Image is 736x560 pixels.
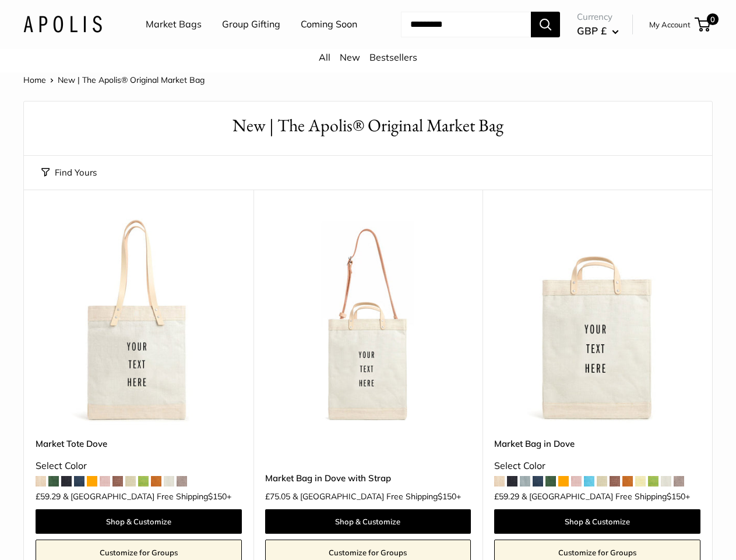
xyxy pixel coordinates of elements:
[438,491,456,502] span: $150
[319,51,330,63] a: All
[265,509,471,534] a: Shop & Customize
[494,509,700,534] a: Shop & Customize
[577,24,607,37] span: GBP £
[23,72,205,87] nav: Breadcrumb
[667,491,685,502] span: $150
[494,457,700,475] div: Select Color
[41,164,97,181] button: Find Yours
[146,16,202,33] a: Market Bags
[36,509,242,534] a: Shop & Customize
[208,491,227,502] span: $150
[36,437,242,450] a: Market Tote Dove
[401,12,531,37] input: Search...
[265,219,471,425] img: Market Bag in Dove with Strap
[494,219,700,425] a: Market Bag in DoveMarket Bag in Dove
[301,16,357,33] a: Coming Soon
[531,12,560,37] button: Search
[522,492,690,501] span: & [GEOGRAPHIC_DATA] Free Shipping +
[36,457,242,475] div: Select Color
[58,75,205,85] span: New | The Apolis® Original Market Bag
[265,471,471,485] a: Market Bag in Dove with Strap
[265,219,471,425] a: Market Bag in Dove with StrapMarket Bag in Dove with Strap
[63,492,231,501] span: & [GEOGRAPHIC_DATA] Free Shipping +
[649,17,691,32] a: My Account
[265,492,290,501] span: £75.05
[41,113,695,138] h1: New | The Apolis® Original Market Bag
[369,51,417,63] a: Bestsellers
[23,16,102,33] img: Apolis
[36,492,61,501] span: £59.29
[494,492,519,501] span: £59.29
[222,16,280,33] a: Group Gifting
[577,22,619,40] button: GBP £
[707,13,719,25] span: 0
[577,9,619,25] span: Currency
[340,51,360,63] a: New
[23,75,46,85] a: Home
[494,437,700,450] a: Market Bag in Dove
[293,492,461,501] span: & [GEOGRAPHIC_DATA] Free Shipping +
[494,219,700,425] img: Market Bag in Dove
[36,219,242,425] img: Market Tote Dove
[36,219,242,425] a: Market Tote DoveMarket Tote Dove
[696,17,710,32] a: 0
